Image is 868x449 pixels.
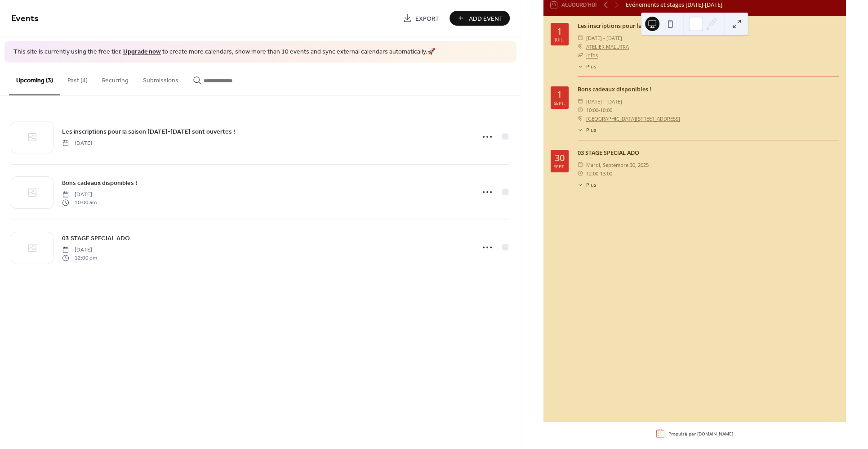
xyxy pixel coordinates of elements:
button: Past (4) [60,63,95,94]
span: Plus [586,181,596,189]
button: ​Plus [578,63,596,71]
a: Les inscriptions pour la saison [DATE]-[DATE] sont ouvertes ! [578,22,741,30]
div: ​ [578,126,583,134]
div: ​ [578,51,583,59]
span: Add Event [469,14,503,23]
span: 10:00 [586,106,598,114]
span: [DATE] - [DATE] [586,97,622,106]
div: juil. [555,37,564,42]
button: ​Plus [578,181,596,189]
div: ​ [578,63,583,71]
span: 10:00 [600,106,612,114]
span: Bons cadeaux disponibles ! [62,178,137,188]
div: 30 [555,153,565,162]
button: Add Event [450,11,510,26]
div: Evénements et stages [DATE]-[DATE] [626,0,722,9]
span: [DATE] - [DATE] [586,34,622,42]
div: ​ [578,114,583,123]
span: 12:00 pm [62,254,97,262]
span: Plus [586,63,596,71]
div: 1 [557,27,562,36]
div: sept. [554,101,565,105]
span: Export [415,14,439,23]
button: ​Plus [578,126,596,134]
a: 03 STAGE SPECIAL ADO [62,233,130,243]
a: [DOMAIN_NAME] [697,431,733,437]
div: sept. [554,164,565,169]
span: Events [11,10,39,27]
div: Bons cadeaux disponibles ! [578,85,839,94]
a: [GEOGRAPHIC_DATA][STREET_ADDRESS] [586,114,680,123]
div: ​ [578,34,583,42]
a: Bons cadeaux disponibles ! [62,178,137,188]
span: 10:00 am [62,199,97,207]
a: ATELIER MALUTRA [586,42,629,51]
span: - [598,106,600,114]
span: mardi, septembre 30, 2025 [586,161,649,169]
span: 13:00 [600,169,612,178]
span: Les inscriptions pour la saison [DATE]-[DATE] sont ouvertes ! [62,127,235,136]
div: ​ [578,106,583,114]
div: ​ [578,97,583,106]
span: Plus [586,126,596,134]
span: [DATE] [62,246,97,254]
div: ​ [578,181,583,189]
a: Export [396,11,446,26]
a: Les inscriptions pour la saison [DATE]-[DATE] sont ouvertes ! [62,126,235,137]
div: Propulsé par [668,431,733,437]
span: 03 STAGE SPECIAL ADO [62,233,130,243]
a: Upgrade now [123,46,161,58]
button: Recurring [95,63,136,94]
div: 03 STAGE SPECIAL ADO [578,148,839,157]
span: - [598,169,600,178]
span: [DATE] [62,139,92,147]
a: infos [586,52,598,58]
span: This site is currently using the free tier. to create more calendars, show more than 10 events an... [13,48,435,57]
button: Submissions [136,63,186,94]
div: ​ [578,42,583,51]
div: 1 [557,90,562,99]
div: ​ [578,169,583,178]
div: ​ [578,161,583,169]
span: [DATE] [62,190,97,198]
button: Upcoming (3) [9,63,60,95]
span: 12:00 [586,169,598,178]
